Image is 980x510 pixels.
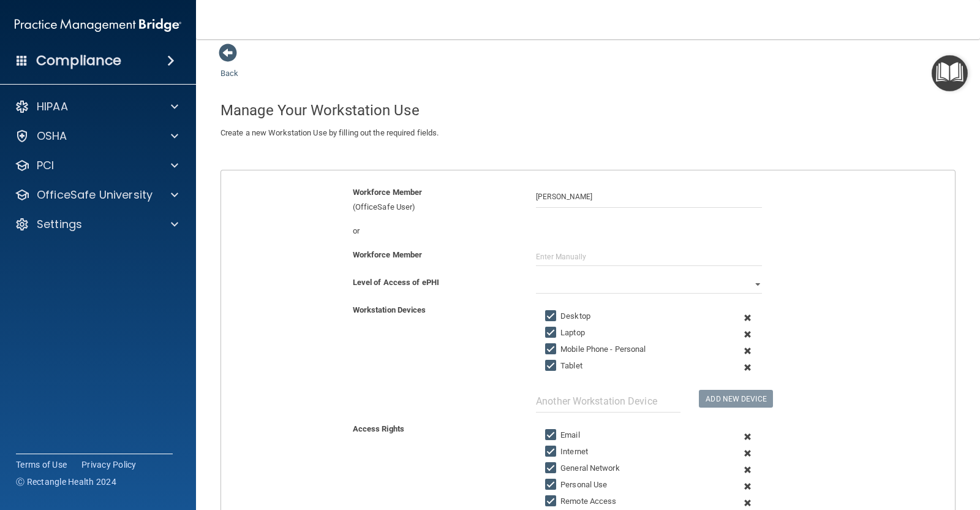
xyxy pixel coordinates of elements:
label: General Network [545,461,620,476]
b: Workforce Member [353,250,423,259]
b: Workforce Member [353,188,423,197]
a: Back [221,54,238,78]
div: (OfficeSafe User) [344,185,527,215]
input: Enter Manually [536,248,762,266]
span: Create a new Workstation Use by filling out the required fields. [221,128,439,137]
input: Remote Access [545,497,559,506]
h4: Manage Your Workstation Use [221,102,956,118]
span: Ⓒ Rectangle Health 2024 [16,476,116,488]
label: Remote Access [545,494,616,509]
label: Desktop [545,309,590,324]
input: General Network [545,463,559,473]
input: Laptop [545,328,559,338]
p: OfficeSafe University [37,188,153,202]
button: Open Resource Center [932,55,968,91]
a: HIPAA [15,99,178,114]
label: Personal Use [545,478,607,492]
input: Mobile Phone - Personal [545,344,559,354]
p: Settings [37,217,82,232]
input: Internet [545,447,559,457]
label: Laptop [545,325,585,340]
a: Settings [15,217,178,232]
p: HIPAA [37,99,68,114]
input: Email [545,430,559,440]
input: Desktop [545,311,559,321]
a: PCI [15,158,178,173]
b: Access Rights [353,424,404,433]
b: Workstation Devices [353,305,426,314]
label: Tablet [545,359,582,373]
button: Add New Device [699,390,772,408]
label: Mobile Phone - Personal [545,342,646,357]
b: Level of Access of ePHI [353,278,439,287]
input: Another Workstation Device [536,390,680,413]
a: Terms of Use [16,459,67,471]
label: Internet [545,444,588,459]
img: PMB logo [15,13,181,37]
label: Email [545,428,580,443]
input: Tablet [545,361,559,371]
p: OSHA [37,129,67,143]
a: Privacy Policy [81,459,137,471]
h4: Compliance [36,52,121,69]
a: OfficeSafe University [15,188,178,202]
input: Personal Use [545,480,559,490]
p: PCI [37,158,54,173]
div: or [344,224,527,238]
a: OSHA [15,129,178,143]
input: Search by name or email [536,185,762,208]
